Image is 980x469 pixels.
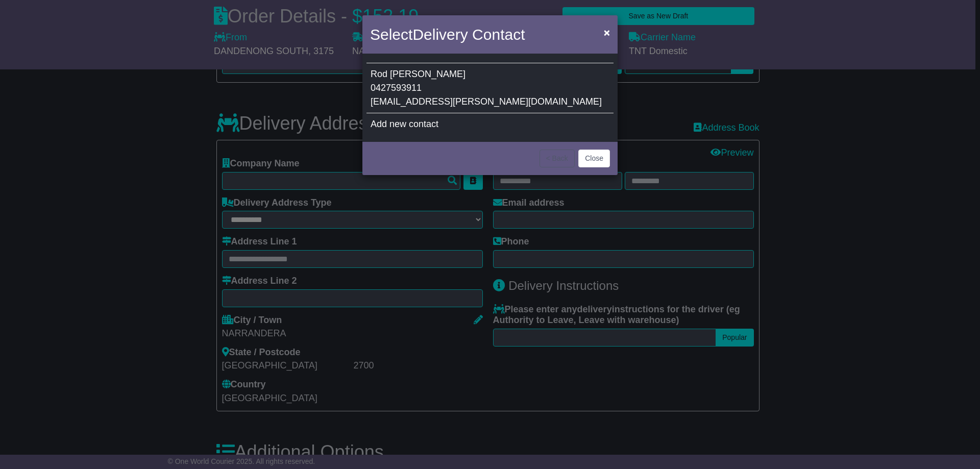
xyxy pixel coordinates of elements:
[599,22,615,43] button: Close
[371,69,387,79] span: Rod
[412,26,468,43] span: Delivery
[390,69,465,79] span: [PERSON_NAME]
[472,26,525,43] span: Contact
[371,119,438,129] span: Add new contact
[371,96,602,107] span: [EMAIL_ADDRESS][PERSON_NAME][DOMAIN_NAME]
[604,27,610,38] span: ×
[578,150,610,167] button: Close
[371,83,422,93] span: 0427593911
[540,150,575,167] button: < Back
[370,23,525,46] h4: Select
